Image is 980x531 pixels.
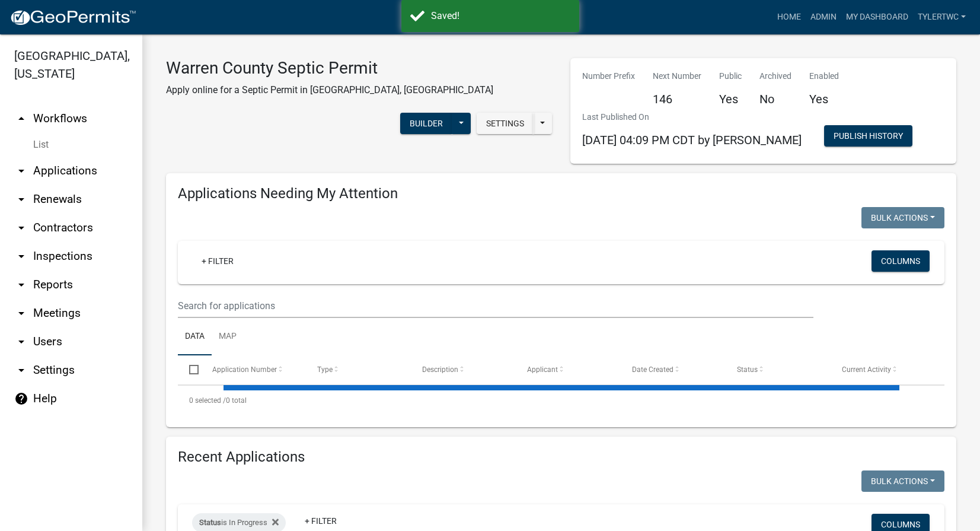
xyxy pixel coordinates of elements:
i: help [14,392,28,406]
i: arrow_drop_down [14,278,28,292]
span: Type [317,365,333,374]
p: Enabled [809,70,839,82]
h4: Applications Needing My Attention [178,185,944,202]
input: Search for applications [178,294,813,318]
p: Next Number [653,70,701,82]
span: Applicant [527,365,558,374]
button: Publish History [824,125,912,147]
datatable-header-cell: Type [305,355,410,384]
span: Description [422,365,458,374]
datatable-header-cell: Date Created [621,355,726,384]
datatable-header-cell: Application Number [200,355,305,384]
a: Data [178,318,212,356]
span: Application Number [212,365,277,374]
button: Builder [400,113,452,134]
datatable-header-cell: Status [726,355,831,384]
i: arrow_drop_down [14,335,28,349]
a: Home [772,6,806,28]
a: TylerTWC [913,6,971,28]
h5: Yes [719,92,742,106]
span: 0 selected / [189,396,226,405]
a: Map [212,318,244,356]
span: Date Created [632,365,673,374]
i: arrow_drop_down [14,249,28,263]
button: Bulk Actions [861,207,944,228]
h5: 146 [653,92,701,106]
p: Public [719,70,742,82]
datatable-header-cell: Current Activity [831,355,936,384]
i: arrow_drop_down [14,164,28,178]
span: [DATE] 04:09 PM CDT by [PERSON_NAME] [582,133,802,147]
i: arrow_drop_down [14,306,28,320]
a: My Dashboard [841,6,913,28]
i: arrow_drop_up [14,112,28,126]
a: Admin [806,6,841,28]
h5: No [759,92,791,106]
p: Number Prefix [582,70,635,82]
h4: Recent Applications [178,449,944,466]
button: Bulk Actions [861,470,944,492]
h5: Yes [809,92,839,106]
i: arrow_drop_down [14,221,28,235]
h3: Warren County Septic Permit [166,58,493,78]
datatable-header-cell: Applicant [516,355,621,384]
wm-modal-confirm: Workflow Publish History [824,132,912,142]
p: Last Published On [582,111,802,123]
span: Current Activity [842,365,891,374]
span: Status [737,365,758,374]
div: Saved! [431,9,570,23]
span: Status [199,518,221,527]
i: arrow_drop_down [14,192,28,206]
i: arrow_drop_down [14,363,28,377]
p: Apply online for a Septic Permit in [GEOGRAPHIC_DATA], [GEOGRAPHIC_DATA] [166,83,493,97]
datatable-header-cell: Select [178,355,200,384]
button: Settings [477,113,534,134]
div: 0 total [178,386,944,415]
button: Columns [872,250,930,272]
p: Archived [759,70,791,82]
datatable-header-cell: Description [411,355,516,384]
a: + Filter [192,250,243,272]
